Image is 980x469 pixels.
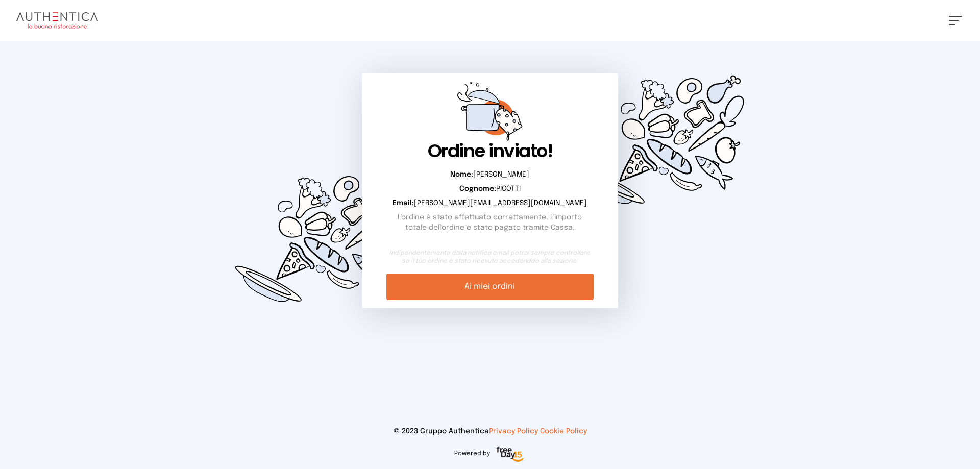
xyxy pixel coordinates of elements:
[16,426,964,436] p: © 2023 Gruppo Authentica
[450,171,473,178] b: Nome:
[393,200,414,207] b: Email:
[494,445,526,465] img: logo-freeday.3e08031.png
[454,450,490,458] span: Powered by
[16,12,98,29] img: logo.8f33a47.png
[489,428,538,435] a: Privacy Policy
[386,141,593,161] h1: Ordine inviato!
[386,249,593,265] small: Indipendentemente dalla notifica email potrai sempre controllare se il tuo ordine è stato ricevut...
[386,169,593,180] p: [PERSON_NAME]
[386,274,593,300] a: Ai miei ordini
[540,428,587,435] a: Cookie Policy
[220,139,416,337] img: d0449c3114cc73e99fc76ced0c51d0cd.svg
[386,184,593,194] p: PICOTTI
[459,185,496,192] b: Cognome:
[386,198,593,208] p: [PERSON_NAME][EMAIL_ADDRESS][DOMAIN_NAME]
[386,212,593,233] p: L'ordine è stato effettuato correttamente. L'importo totale dell'ordine è stato pagato tramite Ca...
[563,41,759,239] img: d0449c3114cc73e99fc76ced0c51d0cd.svg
